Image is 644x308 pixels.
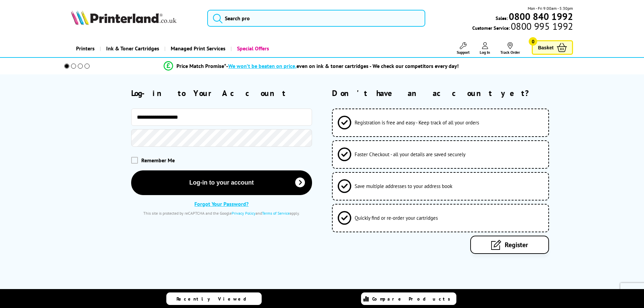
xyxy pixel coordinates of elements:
a: Ink & Toner Cartridges [100,40,164,57]
span: Remember Me [141,157,175,164]
img: Printerland Logo [71,10,176,25]
a: Support [457,42,470,55]
a: Track Order [500,42,520,55]
span: Price Match Promise* [176,63,226,69]
span: Registration is free and easy - Keep track of all your orders [355,119,479,126]
span: Faster Checkout - all your details are saved securely [355,151,466,158]
a: Register [470,236,549,254]
div: - even on ink & toner cartridges - We check our competitors every day! [226,63,459,69]
b: 0800 840 1992 [509,10,573,23]
a: Compare Products [361,292,456,305]
a: Special Offers [231,40,274,57]
span: Ink & Toner Cartridges [106,40,159,57]
a: 0800 840 1992 [508,13,573,20]
a: Printers [71,40,100,57]
h2: Log-in to Your Account [131,88,312,98]
span: Sales: [496,15,508,21]
span: Save multiple addresses to your address book [355,183,452,189]
div: This site is protected by reCAPTCHA and the Google and apply. [131,211,312,216]
a: Terms of Service [262,211,290,216]
input: Search pro [207,10,425,27]
span: Support [457,50,470,55]
h2: Don't have an account yet? [332,88,573,98]
button: Log-in to your account [131,170,312,195]
span: Compare Products [372,296,454,302]
span: We won’t be beaten on price, [228,63,296,69]
span: Log In [480,50,490,55]
span: 0 [529,37,537,46]
span: 0800 995 1992 [510,23,573,29]
span: Recently Viewed [176,296,253,302]
a: Forgot Your Password? [194,200,248,207]
a: Recently Viewed [166,292,262,305]
a: Printerland Logo [71,10,199,26]
span: Customer Service: [472,23,573,31]
li: modal_Promise [55,60,568,72]
span: Mon - Fri 9:00am - 5:30pm [528,5,573,11]
a: Privacy Policy [232,211,256,216]
span: Basket [538,43,553,52]
span: Quickly find or re-order your cartridges [355,215,438,221]
a: Log In [480,42,490,55]
span: Register [505,240,528,249]
a: Basket 0 [532,40,573,55]
a: Managed Print Services [164,40,231,57]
